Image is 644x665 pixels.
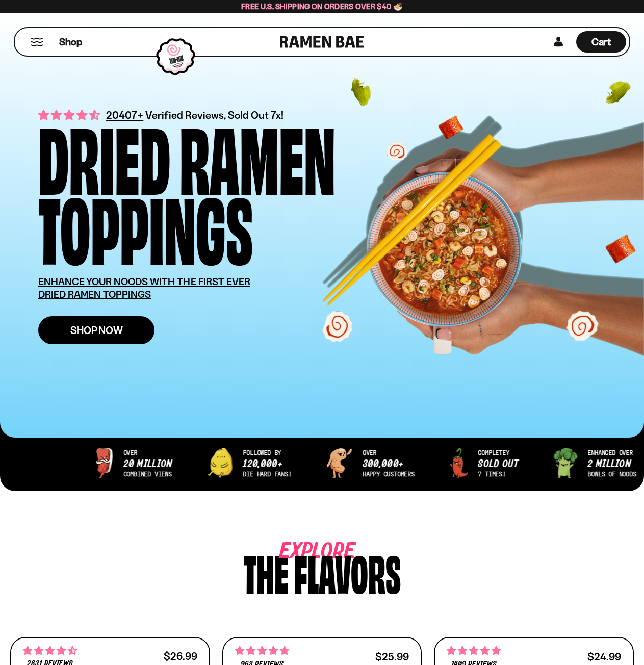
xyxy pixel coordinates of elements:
[591,36,611,48] span: Cart
[375,652,409,661] div: $25.99
[164,651,197,661] div: $26.99
[279,547,324,557] span: Explore
[179,120,336,190] div: Ramen
[70,325,123,336] span: Shop Now
[587,652,621,661] div: $24.99
[576,28,626,56] div: Cart
[38,120,170,190] div: Dried
[241,2,403,11] span: Free U.S. Shipping on Orders over $40 🍜
[235,644,289,657] span: 4.75 stars
[38,190,253,260] div: Toppings
[294,547,401,596] div: flavors
[447,644,501,657] span: 4.76 stars
[30,38,44,46] button: Mobile Menu Trigger
[38,316,154,344] a: Shop Now
[59,31,82,53] a: Shop
[38,275,250,300] u: ENHANCE YOUR NOODS WITH THE FIRST EVER DRIED RAMEN TOPPINGS
[59,35,82,49] span: Shop
[23,644,77,657] span: 4.68 stars
[244,547,289,596] div: The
